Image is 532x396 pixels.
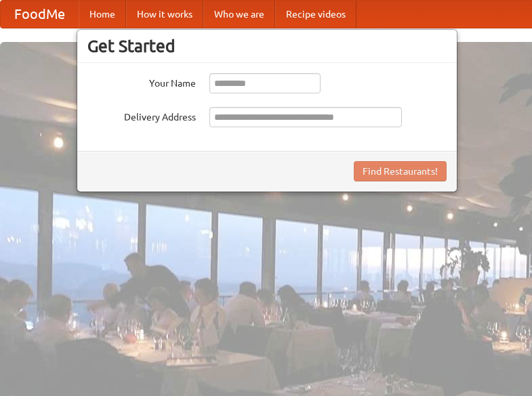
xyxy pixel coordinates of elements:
[126,1,203,28] a: How it works
[87,107,196,124] label: Delivery Address
[1,1,79,28] a: FoodMe
[354,161,447,181] button: Find Restaurants!
[203,1,275,28] a: Who we are
[275,1,356,28] a: Recipe videos
[87,73,196,90] label: Your Name
[87,36,447,56] h3: Get Started
[79,1,126,28] a: Home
